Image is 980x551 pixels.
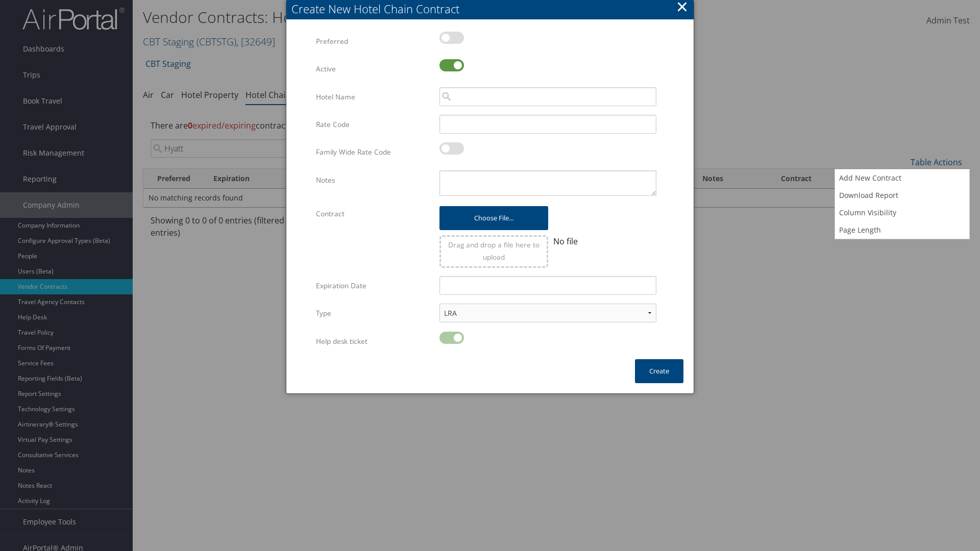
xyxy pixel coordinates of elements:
[835,187,969,204] a: Download Report
[316,59,432,79] label: Active
[316,32,432,51] label: Preferred
[835,221,969,239] a: Page Length
[635,359,683,383] button: Create
[316,276,432,295] label: Expiration Date
[316,87,432,107] label: Hotel Name
[316,332,432,351] label: Help desk ticket
[291,1,694,17] div: Create New Hotel Chain Contract
[316,170,432,190] label: Notes
[316,142,432,162] label: Family Wide Rate Code
[835,204,969,221] a: Column Visibility
[316,304,432,323] label: Type
[835,169,969,187] a: Add New Contract
[448,240,540,262] span: Drag and drop a file here to upload
[316,204,432,223] label: Contract
[553,236,578,247] span: No file
[316,115,432,134] label: Rate Code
